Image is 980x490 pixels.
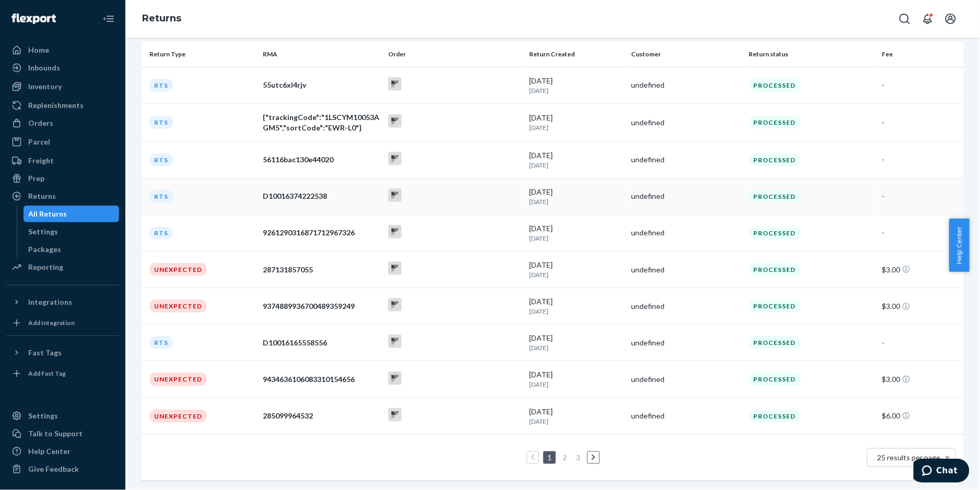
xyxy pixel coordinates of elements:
div: Processed [749,300,801,313]
div: undefined [632,265,741,275]
div: 285099964532 [263,411,380,421]
div: Parcel [28,137,50,147]
div: - [882,228,956,238]
button: Close Navigation [98,8,119,29]
div: RTS [149,153,173,166]
div: Processed [749,336,801,349]
div: RTS [149,190,173,203]
div: - [882,117,956,128]
span: 25 results per page [878,453,941,462]
div: Add Integration [28,318,75,327]
div: undefined [632,191,741,201]
div: [DATE] [529,333,623,352]
div: Processed [749,153,801,166]
button: Fast Tags [6,344,119,361]
td: $6.00 [878,398,964,434]
button: Help Center [949,219,970,272]
div: undefined [632,301,741,312]
td: $3.00 [878,361,964,398]
th: Return Type [141,42,259,67]
div: Processed [749,410,801,423]
button: Talk to Support [6,425,119,442]
div: Talk to Support [28,428,83,439]
a: All Returns [24,206,120,222]
div: [DATE] [529,369,623,389]
a: Settings [6,408,119,424]
a: Reporting [6,259,119,276]
div: [DATE] [529,150,623,170]
div: RTS [149,116,173,129]
div: - [882,154,956,165]
a: Page 2 [561,453,569,462]
p: [DATE] [529,343,623,352]
div: undefined [632,374,741,385]
div: Processed [749,190,801,203]
div: - [882,191,956,201]
p: [DATE] [529,123,623,132]
div: [DATE] [529,296,623,316]
div: Packages [29,244,62,255]
div: Unexpected [149,263,207,276]
div: Inventory [28,81,62,92]
th: Fee [878,42,964,67]
p: [DATE] [529,86,623,95]
div: Add Fast Tag [28,369,66,378]
a: Packages [24,241,120,258]
div: Integrations [28,297,72,307]
a: Orders [6,115,119,132]
div: Processed [749,116,801,129]
div: Unexpected [149,373,207,386]
div: Prep [28,173,44,184]
div: All Returns [29,209,67,219]
th: Customer [627,42,745,67]
div: Freight [28,156,54,166]
p: [DATE] [529,197,623,206]
button: Open Search Box [894,8,915,29]
div: Fast Tags [28,348,62,358]
div: Settings [28,411,58,421]
img: Flexport logo [11,14,56,24]
td: $3.00 [878,288,964,325]
p: [DATE] [529,307,623,316]
button: Integrations [6,294,119,310]
div: 56116bac130e44020 [263,154,380,165]
a: Inventory [6,78,119,95]
p: [DATE] [529,270,623,279]
a: Help Center [6,443,119,460]
div: undefined [632,117,741,128]
div: Help Center [28,446,71,457]
div: undefined [632,411,741,421]
div: Processed [749,263,801,276]
div: Reporting [28,262,63,272]
div: D10016165558556 [263,338,380,348]
button: Give Feedback [6,461,119,477]
div: Replenishments [28,100,84,111]
button: Open notifications [917,8,938,29]
div: Processed [749,226,801,240]
div: undefined [632,228,741,238]
div: 55utc6xl4rjv [263,80,380,90]
a: Inbounds [6,59,119,76]
a: Returns [142,13,181,24]
div: 9261290316871712967326 [263,228,380,238]
div: - [882,80,956,90]
iframe: Opens a widget where you can chat to one of our agents [914,459,970,485]
a: Add Integration [6,315,119,331]
div: [DATE] [529,187,623,206]
p: [DATE] [529,417,623,426]
div: Processed [749,373,801,386]
th: Order [384,42,525,67]
th: RMA [259,42,384,67]
div: Settings [29,226,59,237]
div: Inbounds [28,63,60,73]
div: Unexpected [149,410,207,423]
div: Unexpected [149,300,207,313]
div: [DATE] [529,76,623,95]
a: Home [6,42,119,58]
a: Freight [6,152,119,169]
p: [DATE] [529,161,623,170]
div: 9374889936700489359249 [263,301,380,312]
p: [DATE] [529,234,623,243]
